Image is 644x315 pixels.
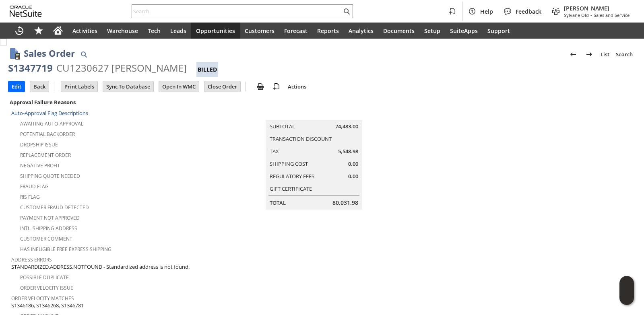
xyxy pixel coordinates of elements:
[107,27,138,35] span: Warehouse
[20,225,77,232] a: Intl. Shipping Address
[196,27,235,35] span: Opportunities
[349,27,374,35] span: Analytics
[20,204,89,211] a: Customer Fraud Detected
[516,8,541,15] span: Feedback
[348,160,358,168] span: 0.00
[159,81,199,92] input: Open In WMC
[102,23,143,39] a: Warehouse
[48,23,68,39] a: Home
[170,27,186,35] span: Leads
[20,214,80,221] a: Payment not approved
[480,8,493,15] span: Help
[10,23,29,39] a: Recent Records
[256,82,265,91] img: print.svg
[619,276,634,305] iframe: Click here to launch Oracle Guided Learning Help Panel
[20,131,75,138] a: Potential Backorder
[240,23,279,39] a: Customers
[68,23,102,39] a: Activities
[20,152,71,159] a: Replacement Order
[419,23,445,39] a: Setup
[285,83,310,90] a: Actions
[132,6,342,16] input: Search
[8,62,53,74] div: S1347719
[245,27,275,35] span: Customers
[284,27,308,35] span: Forecast
[613,48,636,61] a: Search
[11,109,88,117] a: Auto-Approval Flag Descriptions
[445,23,483,39] a: SuiteApps
[204,81,240,92] input: Close Order
[20,141,58,148] a: Dropship Issue
[191,23,240,39] a: Opportunities
[20,173,80,179] a: Shipping Quote Needed
[11,295,74,302] a: Order Velocity Matches
[487,27,510,35] span: Support
[270,148,279,155] a: Tax
[594,12,630,18] span: Sales and Service
[11,302,84,309] span: S1346186, S1346268, S1346781
[8,97,214,107] div: Approval Failure Reasons
[342,6,351,16] svg: Search
[10,6,42,17] svg: logo
[270,135,332,142] a: Transaction Discount
[20,120,83,127] a: Awaiting Auto-Approval
[14,26,24,35] svg: Recent Records
[312,23,344,39] a: Reports
[72,27,97,35] span: Activities
[34,26,43,35] svg: Shortcuts
[20,274,69,281] a: Possible Duplicate
[53,26,63,35] svg: Home
[272,82,281,91] img: add-record.svg
[270,173,314,180] a: Regulatory Fees
[20,235,72,242] a: Customer Comment
[29,23,48,39] div: Shortcuts
[11,256,52,263] a: Address Errors
[270,160,308,167] a: Shipping Cost
[619,291,634,305] span: Oracle Guided Learning Widget. To move around, please hold and drag
[338,148,358,155] span: 5,548.98
[270,199,286,206] a: Total
[20,246,111,253] a: Has Ineligible Free Express Shipping
[20,183,49,190] a: Fraud Flag
[332,199,358,207] span: 80,031.98
[335,123,358,130] span: 74,483.00
[143,23,165,39] a: Tech
[20,284,73,291] a: Order Velocity Issue
[279,23,312,39] a: Forecast
[24,47,75,60] h1: Sales Order
[348,173,358,180] span: 0.00
[20,162,60,169] a: Negative Profit
[597,48,613,61] a: List
[383,27,415,35] span: Documents
[424,27,440,35] span: Setup
[568,49,578,59] img: Previous
[8,81,25,92] input: Edit
[270,123,295,130] a: Subtotal
[103,81,153,92] input: Sync To Database
[20,194,40,200] a: RIS flag
[56,62,187,74] div: CU1230627 [PERSON_NAME]
[584,49,594,59] img: Next
[61,81,97,92] input: Print Labels
[79,49,89,59] img: Quick Find
[564,4,630,12] span: [PERSON_NAME]
[590,12,592,18] span: -
[148,27,161,35] span: Tech
[378,23,419,39] a: Documents
[165,23,191,39] a: Leads
[483,23,515,39] a: Support
[317,27,339,35] span: Reports
[564,12,589,18] span: Sylvane Old
[270,185,312,192] a: Gift Certificate
[450,27,478,35] span: SuiteApps
[196,62,218,77] div: Billed
[11,263,190,271] span: STANDARDIZED.ADDRESS.NOTFOUND - Standardized address is not found.
[266,107,362,120] caption: Summary
[344,23,378,39] a: Analytics
[30,81,49,92] input: Back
